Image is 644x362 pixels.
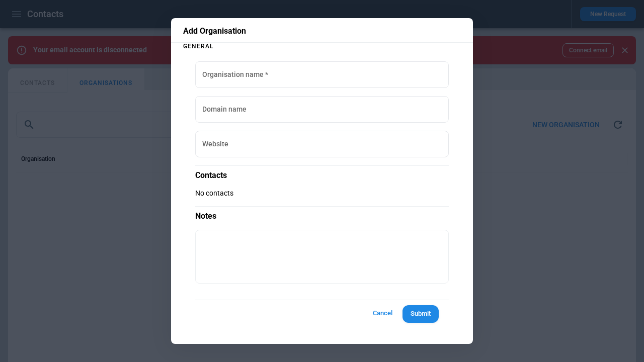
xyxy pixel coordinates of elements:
button: Submit [403,305,439,323]
p: No contacts [195,189,449,198]
p: Add Organisation [183,26,461,36]
p: Contacts [195,165,449,181]
p: Notes [195,206,449,222]
p: General [183,43,461,49]
button: Cancel [366,304,398,323]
